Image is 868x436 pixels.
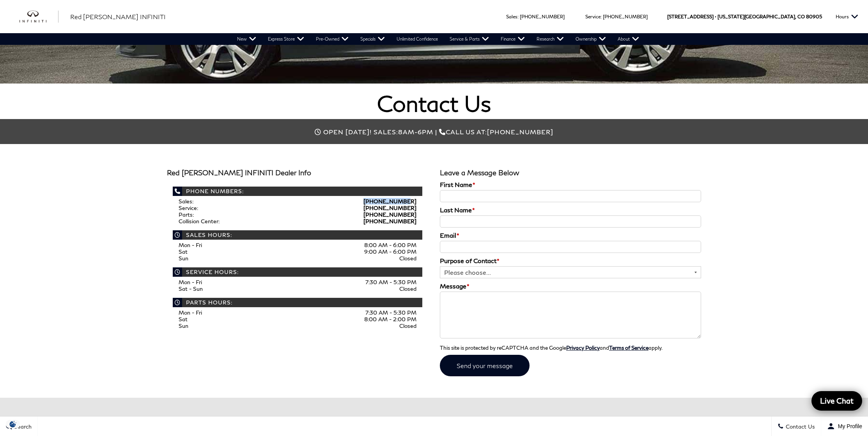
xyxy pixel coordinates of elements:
label: Email [440,231,459,239]
a: Live Chat [811,391,862,411]
a: [PHONE_NUMBER] [520,14,565,20]
span: Sun [179,255,188,262]
a: Express Store [262,33,310,45]
span: Open [DATE]! [323,128,372,135]
span: 8:00 AM - 6:00 PM [364,242,416,248]
span: Service Hours: [173,267,422,277]
a: Specials [354,33,391,45]
label: Message [440,282,469,290]
span: Mon - Fri [179,242,202,248]
span: 8am-6pm [398,128,433,135]
span: Sales Hours: [173,230,422,240]
a: [PHONE_NUMBER] [363,211,416,218]
span: Sales [506,14,517,20]
span: 7:30 AM - 5:30 PM [365,309,416,316]
span: Phone Numbers: [173,187,422,196]
h3: Leave a Message Below [440,169,701,177]
label: First Name [440,181,475,188]
a: [PHONE_NUMBER] [363,205,416,211]
a: infiniti [19,11,58,23]
span: Live Chat [816,396,857,406]
span: Sales: [374,128,398,135]
a: Red [PERSON_NAME] INFINITI [70,12,166,21]
img: Opt-Out Icon [4,420,22,428]
span: Sat [179,316,188,322]
a: [PHONE_NUMBER] [603,14,648,20]
span: Closed [399,255,416,262]
span: Red [PERSON_NAME] INFINITI [70,13,166,20]
span: Parts: [179,211,194,218]
a: About [612,33,645,45]
span: [PHONE_NUMBER] [487,128,553,135]
span: 8:00 AM - 2:00 PM [364,316,416,322]
a: Finance [495,33,531,45]
span: Service: [179,205,198,211]
a: [PHONE_NUMBER] [363,198,416,205]
a: [PHONE_NUMBER] [363,218,416,224]
span: Collision Center: [179,218,220,224]
a: Terms of Service [609,345,648,351]
span: 7:30 AM - 5:30 PM [365,279,416,285]
h1: Contact Us [167,91,701,116]
span: : [601,14,602,20]
a: New [231,33,262,45]
span: | [435,128,437,135]
h3: Red [PERSON_NAME] INFINITI Dealer Info [167,169,428,177]
button: Open user profile menu [821,416,868,436]
a: Ownership [570,33,612,45]
label: Purpose of Contact [440,257,500,264]
span: My Profile [835,423,862,429]
span: : [517,14,519,20]
span: Mon - Fri [179,279,202,285]
span: Parts Hours: [173,298,422,307]
span: Sales: [179,198,193,205]
span: Mon - Fri [179,309,202,316]
span: Search [12,423,32,430]
section: Click to Open Cookie Consent Modal [4,420,22,428]
span: Service [585,14,601,20]
a: Service & Parts [444,33,495,45]
span: Closed [399,285,416,292]
input: Send your message [440,355,530,376]
span: Closed [399,322,416,329]
div: Call us at: [167,128,701,135]
span: Contact Us [784,423,815,430]
a: Unlimited Confidence [391,33,444,45]
span: Sun [179,322,188,329]
nav: Main Navigation [231,33,645,45]
span: Sat - Sun [179,285,203,292]
span: 9:00 AM - 6:00 PM [364,248,416,255]
a: Pre-Owned [310,33,354,45]
small: This site is protected by reCAPTCHA and the Google and apply. [440,345,663,351]
a: Research [531,33,570,45]
a: Privacy Policy [566,345,600,351]
img: INFINITI [19,11,58,23]
a: [STREET_ADDRESS] • [US_STATE][GEOGRAPHIC_DATA], CO 80905 [667,14,822,20]
label: Last Name [440,206,475,214]
span: Sat [179,248,188,255]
